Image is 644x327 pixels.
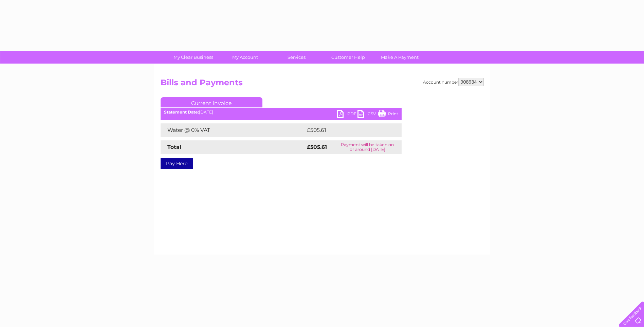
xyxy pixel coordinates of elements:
[423,78,484,86] div: Account number
[161,97,262,107] a: Current Invoice
[307,144,327,150] strong: £505.61
[333,140,402,154] td: Payment will be taken on or around [DATE]
[305,123,389,137] td: £505.61
[320,51,376,64] a: Customer Help
[269,51,325,64] a: Services
[161,78,484,91] h2: Bills and Payments
[217,51,273,64] a: My Account
[372,51,428,64] a: Make A Payment
[164,109,199,115] b: Statement Date:
[337,110,357,120] a: PDF
[165,51,221,64] a: My Clear Business
[161,158,193,169] a: Pay Here
[161,110,402,115] div: [DATE]
[378,110,398,120] a: Print
[357,110,378,120] a: CSV
[167,144,181,150] strong: Total
[161,123,305,137] td: Water @ 0% VAT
